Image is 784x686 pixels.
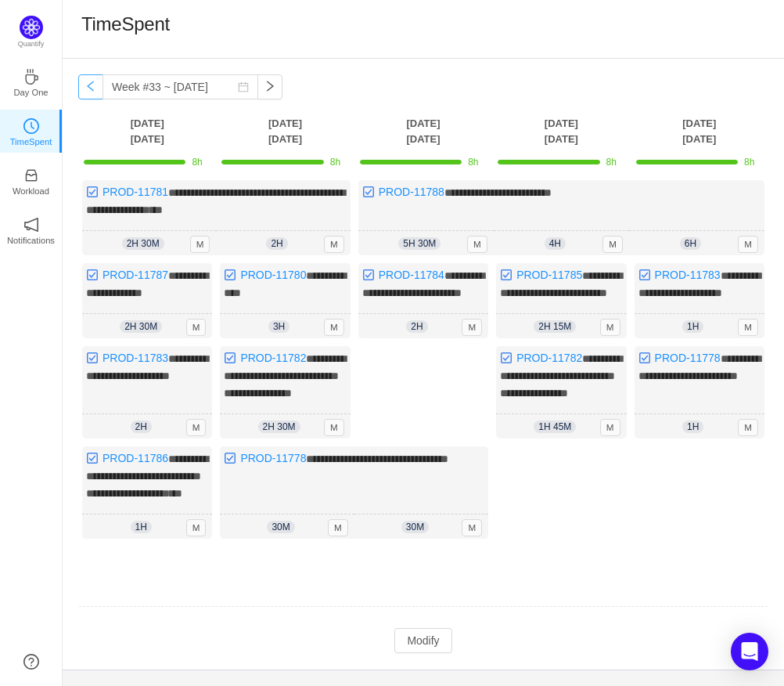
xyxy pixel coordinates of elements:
[86,452,99,464] img: 10318
[23,69,39,85] i: icon: coffee
[10,135,52,149] p: TimeSpent
[240,452,306,464] a: PROD-11778
[680,237,701,250] span: 6h
[23,222,39,237] a: icon: notificationNotifications
[18,39,45,50] p: Quantify
[682,320,703,333] span: 1h
[266,237,287,250] span: 2h
[224,352,236,364] img: 10318
[398,237,441,250] span: 5h 30m
[500,352,512,364] img: 10318
[516,269,582,281] a: PROD-11785
[738,319,758,336] span: M
[516,352,582,364] a: PROD-11782
[267,521,294,533] span: 30m
[102,269,168,281] a: PROD-11787
[102,186,168,198] a: PROD-11781
[534,421,576,433] span: 1h 45m
[78,115,216,147] th: [DATE] [DATE]
[328,519,348,536] span: M
[23,74,39,89] a: icon: coffeeDay One
[102,352,168,364] a: PROD-11783
[216,115,354,147] th: [DATE] [DATE]
[467,236,487,253] span: M
[23,172,39,188] a: icon: inboxWorkload
[102,452,168,464] a: PROD-11786
[744,157,754,168] span: 8h
[131,421,152,433] span: 2h
[186,519,207,536] span: M
[602,236,623,253] span: M
[545,237,566,250] span: 4h
[738,236,758,253] span: M
[224,452,236,464] img: 10318
[379,269,444,281] a: PROD-11784
[102,74,258,99] input: Select a week
[731,633,768,670] div: Open Intercom Messenger
[120,320,162,333] span: 2h 30m
[240,352,306,364] a: PROD-11782
[462,319,482,336] span: M
[20,16,43,39] img: Quantify
[468,157,478,168] span: 8h
[362,269,375,281] img: 10318
[606,157,617,168] span: 8h
[86,352,99,364] img: 10318
[401,521,429,533] span: 30m
[600,419,620,436] span: M
[86,186,99,198] img: 10318
[638,269,651,281] img: 10318
[23,123,39,139] a: icon: clock-circleTimeSpent
[324,236,344,253] span: M
[13,184,49,198] p: Workload
[258,421,300,433] span: 2h 30m
[362,186,375,198] img: 10318
[23,654,39,670] a: icon: question-circle
[379,186,444,198] a: PROD-11788
[81,13,170,36] h1: TimeSpent
[186,319,207,336] span: M
[23,118,39,134] i: icon: clock-circle
[186,419,207,436] span: M
[324,319,344,336] span: M
[394,628,451,653] button: Modify
[192,157,202,168] span: 8h
[240,269,306,281] a: PROD-11780
[462,519,482,536] span: M
[190,236,210,253] span: M
[600,319,620,336] span: M
[330,157,340,168] span: 8h
[78,74,103,99] button: icon: left
[324,419,344,436] span: M
[534,320,576,333] span: 2h 15m
[500,269,512,281] img: 10318
[131,521,152,533] span: 1h
[738,419,758,436] span: M
[492,115,630,147] th: [DATE] [DATE]
[86,269,99,281] img: 10318
[257,74,282,99] button: icon: right
[23,168,39,183] i: icon: inbox
[122,237,164,250] span: 2h 30m
[7,233,55,247] p: Notifications
[224,269,236,281] img: 10318
[655,352,721,364] a: PROD-11778
[406,320,427,333] span: 2h
[238,81,249,92] i: icon: calendar
[682,421,703,433] span: 1h
[638,352,651,364] img: 10318
[13,85,48,99] p: Day One
[631,115,768,147] th: [DATE] [DATE]
[655,269,721,281] a: PROD-11783
[23,217,39,233] i: icon: notification
[268,320,290,333] span: 3h
[354,115,492,147] th: [DATE] [DATE]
